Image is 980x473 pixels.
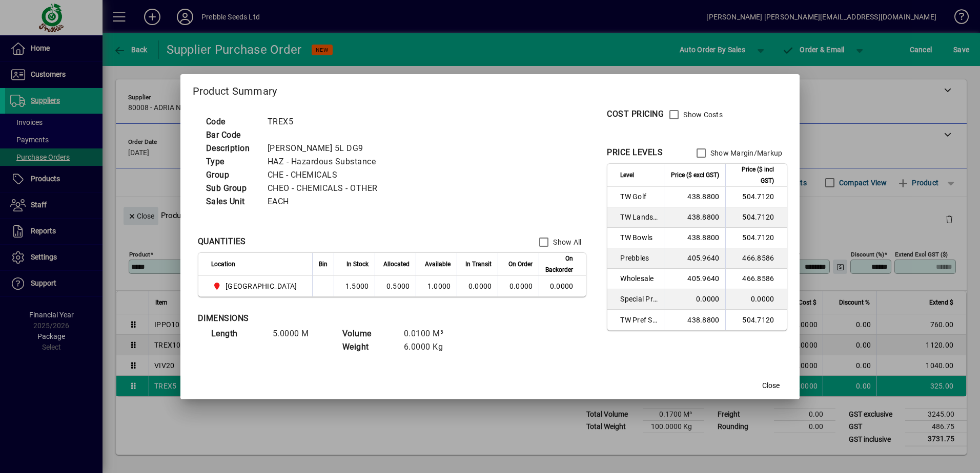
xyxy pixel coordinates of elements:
td: Sub Group [201,182,262,195]
span: [GEOGRAPHIC_DATA] [226,281,297,291]
label: Show Margin/Markup [708,148,783,158]
td: 504.7120 [725,187,787,207]
span: Close [762,380,780,391]
td: 466.8586 [725,269,787,289]
td: 0.5000 [375,276,416,296]
td: TREX5 [262,115,390,128]
span: Special Price [620,294,658,304]
td: 405.9640 [664,248,725,269]
td: 438.8800 [664,228,725,248]
td: HAZ - Hazardous Substance [262,155,390,168]
label: Show All [551,237,581,247]
span: Level [620,169,634,181]
span: TW Landscaper [620,212,658,222]
span: On Backorder [545,253,573,275]
td: 0.0100 M³ [399,327,460,340]
span: On Order [508,259,533,270]
td: 1.5000 [334,276,375,296]
td: Description [201,142,262,155]
td: 438.8800 [664,187,725,207]
div: PRICE LEVELS [607,146,663,159]
td: 504.7120 [725,207,787,228]
span: TW Pref Sup [620,315,658,325]
td: CHE - CHEMICALS [262,168,390,182]
td: EACH [262,195,390,208]
td: 504.7120 [725,228,787,248]
span: In Stock [346,259,369,270]
span: Price ($ incl GST) [732,164,774,186]
td: 0.0000 [664,289,725,310]
span: TW Golf [620,191,658,202]
td: 504.7120 [725,310,787,330]
h2: Product Summary [180,74,800,104]
td: 0.0000 [725,289,787,310]
span: Available [425,259,451,270]
td: Type [201,155,262,168]
button: Close [754,377,787,395]
td: 1.0000 [416,276,457,296]
span: Allocated [383,259,410,270]
div: DIMENSIONS [198,312,454,325]
span: 0.0000 [509,282,533,290]
td: Sales Unit [201,195,262,208]
span: Bin [319,259,328,270]
div: QUANTITIES [198,235,246,248]
span: TW Bowls [620,232,658,243]
span: Price ($ excl GST) [671,169,719,181]
div: COST PRICING [607,108,664,120]
td: CHEO - CHEMICALS - OTHER [262,182,390,195]
td: 5.0000 M [268,327,329,340]
td: Code [201,115,262,128]
span: PALMERSTON NORTH [211,280,301,292]
td: 438.8800 [664,310,725,330]
span: Prebbles [620,253,658,263]
td: 6.0000 Kg [399,340,460,354]
td: 466.8586 [725,248,787,269]
td: [PERSON_NAME] 5L DG9 [262,142,390,155]
td: Length [206,327,268,340]
td: Bar Code [201,128,262,142]
span: Location [211,259,235,270]
td: Weight [337,340,399,354]
span: Wholesale [620,273,658,284]
span: In Transit [465,259,492,270]
span: 0.0000 [468,282,492,290]
td: Volume [337,327,399,340]
td: 405.9640 [664,269,725,289]
td: Group [201,168,262,182]
label: Show Costs [681,110,723,120]
td: 438.8800 [664,207,725,228]
td: 0.0000 [539,276,586,296]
